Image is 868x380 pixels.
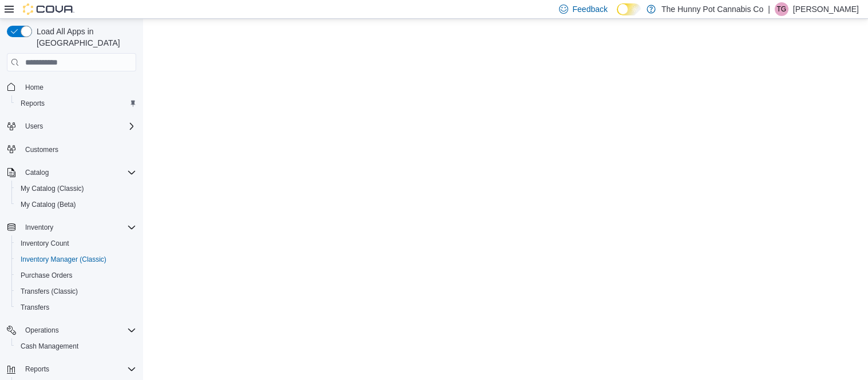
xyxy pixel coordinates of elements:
[21,166,136,179] span: Catalog
[21,271,73,280] span: Purchase Orders
[2,78,141,95] button: Home
[16,253,136,266] span: Inventory Manager (Classic)
[11,181,141,197] button: My Catalog (Classic)
[2,165,141,181] button: Catalog
[661,2,763,16] p: The Hunny Pot Cannabis Co
[21,119,136,133] span: Users
[21,342,78,351] span: Cash Management
[2,322,141,338] button: Operations
[25,326,59,335] span: Operations
[573,3,608,15] span: Feedback
[11,338,141,354] button: Cash Management
[16,301,54,314] a: Transfers
[21,323,136,337] span: Operations
[16,182,89,195] a: My Catalog (Classic)
[25,83,43,92] span: Home
[21,142,136,157] span: Customers
[617,3,641,15] input: Dark Mode
[21,81,48,94] a: Home
[11,235,141,251] button: Inventory Count
[16,269,136,282] span: Purchase Orders
[23,3,74,15] img: Cova
[21,119,47,133] button: Users
[21,323,64,337] button: Operations
[617,15,617,16] span: Dark Mode
[16,97,136,110] span: Reports
[21,362,136,376] span: Reports
[21,143,63,157] a: Customers
[21,184,84,193] span: My Catalog (Classic)
[16,285,136,298] span: Transfers (Classic)
[11,251,141,267] button: Inventory Manager (Classic)
[16,198,136,211] span: My Catalog (Beta)
[16,285,82,298] a: Transfers (Classic)
[21,239,69,248] span: Inventory Count
[2,219,141,235] button: Inventory
[25,223,53,232] span: Inventory
[16,97,49,110] a: Reports
[793,2,859,16] p: [PERSON_NAME]
[25,168,49,177] span: Catalog
[21,99,45,108] span: Reports
[11,197,141,213] button: My Catalog (Beta)
[25,122,43,131] span: Users
[11,283,141,299] button: Transfers (Classic)
[16,237,136,250] span: Inventory Count
[2,361,141,377] button: Reports
[25,365,49,374] span: Reports
[16,198,81,211] a: My Catalog (Beta)
[11,299,141,315] button: Transfers
[21,79,136,94] span: Home
[21,362,54,376] button: Reports
[768,2,770,16] p: |
[21,303,49,312] span: Transfers
[11,95,141,111] button: Reports
[21,221,58,234] button: Inventory
[2,118,141,134] button: Users
[16,339,83,353] a: Cash Management
[16,253,111,266] a: Inventory Manager (Classic)
[16,182,136,195] span: My Catalog (Classic)
[16,339,136,353] span: Cash Management
[21,200,76,209] span: My Catalog (Beta)
[21,221,136,234] span: Inventory
[21,255,106,264] span: Inventory Manager (Classic)
[775,2,788,16] div: Tania Gonzalez
[21,166,53,179] button: Catalog
[25,145,58,154] span: Customers
[16,269,77,282] a: Purchase Orders
[777,2,787,16] span: TG
[16,237,74,250] a: Inventory Count
[21,287,78,296] span: Transfers (Classic)
[11,267,141,283] button: Purchase Orders
[2,141,141,158] button: Customers
[32,26,136,49] span: Load All Apps in [GEOGRAPHIC_DATA]
[16,301,136,314] span: Transfers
